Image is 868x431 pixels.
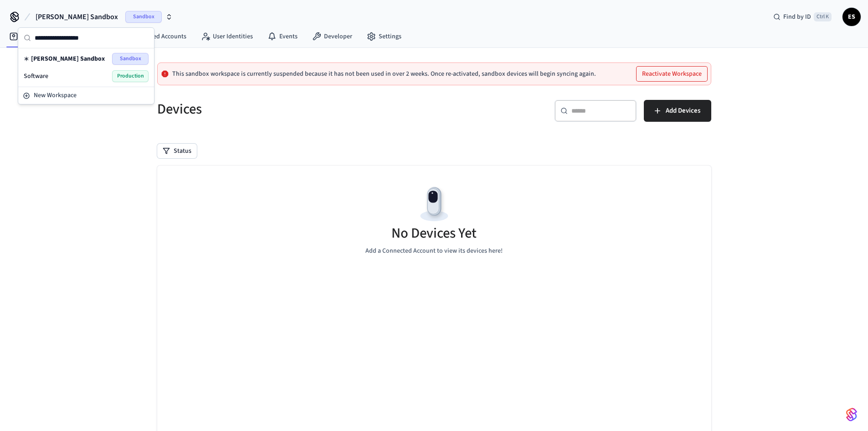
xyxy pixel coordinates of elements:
[414,184,455,225] img: Devices Empty State
[31,54,105,63] span: [PERSON_NAME] Sandbox
[19,88,153,103] button: New Workspace
[112,53,149,65] span: Sandbox
[391,224,477,243] h5: No Devices Yet
[34,91,77,100] span: New Workspace
[112,70,149,82] span: Production
[18,48,154,87] div: Suggestions
[157,144,197,158] button: Status
[783,12,811,21] span: Find by ID
[125,11,162,23] span: Sandbox
[846,407,857,422] img: SeamLogoGradient.69752ec5.svg
[360,28,409,45] a: Settings
[36,11,118,22] span: [PERSON_NAME] Sandbox
[644,100,711,122] button: Add Devices
[666,105,700,117] span: Add Devices
[637,67,707,81] button: Reactivate Workspace
[24,72,48,81] span: Software
[260,28,305,45] a: Events
[365,246,503,256] p: Add a Connected Account to view its devices here!
[157,100,429,119] h5: Devices
[842,8,861,26] button: ES
[194,28,260,45] a: User Identities
[766,9,839,25] div: Find by IDCtrl K
[814,12,832,21] span: Ctrl K
[843,9,860,25] span: ES
[2,28,49,45] a: Devices
[305,28,360,45] a: Developer
[172,70,596,78] p: This sandbox workspace is currently suspended because it has not been used in over 2 weeks. Once ...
